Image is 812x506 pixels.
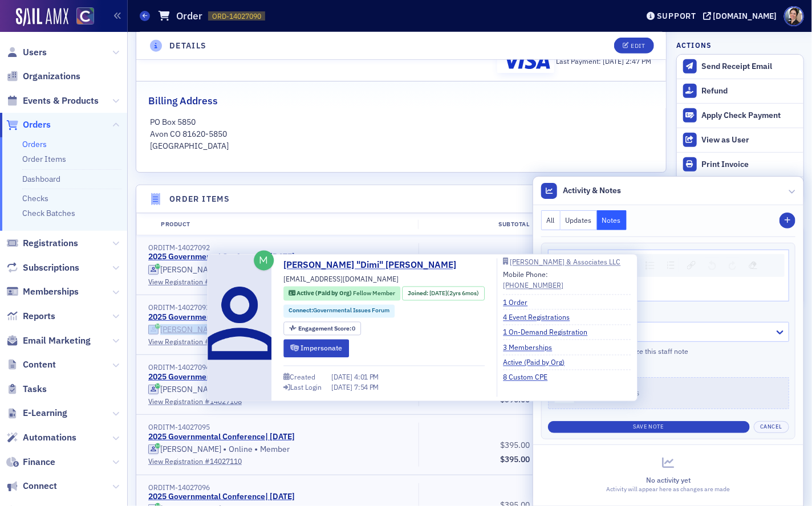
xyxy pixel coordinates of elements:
[642,258,659,274] div: Unordered
[703,12,781,20] button: [DOMAIN_NAME]
[283,321,361,336] div: Engagement Score: 0
[212,11,261,21] span: ORD-14027090
[504,372,557,382] a: 8 Custom CPE
[289,289,395,298] a: Active (Paid by Org) Fellow Member
[354,383,379,392] span: 7:54 PM
[725,258,740,274] div: Redo
[23,262,79,274] span: Subscriptions
[6,358,56,371] a: Content
[677,55,803,79] button: Send Receipt Email
[22,174,60,184] a: Dashboard
[677,79,803,103] button: Refund
[297,289,354,297] span: Active (Paid by Org)
[631,43,645,49] div: Edit
[702,111,798,121] div: Apply Check Payment
[6,95,99,107] a: Events & Products
[6,456,55,468] a: Finance
[541,210,561,230] button: All
[504,327,596,337] a: 1 On-Demand Registration
[742,258,764,274] div: rdw-remove-control
[160,265,221,275] div: [PERSON_NAME]
[169,193,230,205] h4: Order Items
[283,287,400,301] div: Active (Paid by Org): Active (Paid by Org): Fellow Member
[704,258,720,274] div: Undo
[504,312,579,322] a: 4 Event Registrations
[23,310,55,323] span: Reports
[148,325,221,335] a: [PERSON_NAME]
[148,265,221,275] a: [PERSON_NAME]
[160,444,221,455] div: [PERSON_NAME]
[408,289,430,298] span: Joined :
[6,407,67,419] a: E-Learning
[23,431,76,444] span: Automations
[504,270,564,291] div: Mobile Phone:
[548,250,789,301] div: rdw-wrapper
[148,483,411,492] div: ORDITM-14027096
[6,285,79,298] a: Memberships
[6,480,57,492] a: Connect
[23,383,47,395] span: Tasks
[22,193,48,203] a: Checks
[148,444,221,455] a: [PERSON_NAME]
[702,135,798,145] div: View as User
[504,297,537,307] a: 1 Order
[6,237,78,250] a: Registrations
[418,220,538,229] div: Subtotal
[298,324,352,332] span: Engagement Score :
[331,373,354,382] span: [DATE]
[16,8,68,26] a: SailAMX
[224,444,227,455] span: •
[151,116,652,128] p: PO Box 5850
[148,324,411,336] div: Online Member
[563,185,622,197] span: Activity & Notes
[23,456,55,468] span: Finance
[504,357,574,368] a: Active (Paid by Org)
[504,280,564,290] a: [PHONE_NUMBER]
[677,128,803,152] button: View as User
[151,140,652,152] p: [GEOGRAPHIC_DATA]
[148,93,218,108] h2: Billing Address
[504,342,561,352] a: 3 Memberships
[501,394,530,405] span: $395.00
[403,287,485,301] div: Joined: 2023-02-24 00:00:00
[148,303,411,312] div: ORDITM-14027093
[298,325,356,332] div: 0
[148,312,295,323] a: 2025 Governmental Conference| [DATE]
[148,432,295,442] a: 2025 Governmental Conference| [DATE]
[702,62,798,72] div: Send Receipt Email
[290,385,322,391] div: Last Login
[677,103,803,128] button: Apply Check Payment
[148,372,295,382] a: 2025 Governmental Conference| [DATE]
[151,128,652,140] p: Avon CO 81620-5850
[580,388,640,397] span: Select or drag files
[556,56,651,66] div: Last Payment:
[597,210,627,230] button: Notes
[6,310,55,323] a: Reports
[663,258,679,273] div: Ordered
[148,456,411,466] a: View Registration #14027110
[501,53,550,69] img: visa
[504,259,631,266] a: [PERSON_NAME] & Associates LLC
[148,385,221,395] a: [PERSON_NAME]
[23,334,91,347] span: Email Marketing
[541,475,795,485] div: No activity yet
[68,7,94,27] a: View Homepage
[22,139,47,149] a: Orders
[169,40,207,52] h4: Details
[76,7,94,25] img: SailAMX
[354,289,396,297] span: Fellow Member
[289,307,389,316] a: Connect:Governmental Issues Forum
[754,421,789,433] button: Cancel
[23,237,78,250] span: Registrations
[23,70,80,83] span: Organizations
[702,86,798,96] div: Refund
[148,396,411,406] a: View Registration #14027108
[6,46,47,59] a: Users
[501,454,530,464] span: $395.00
[6,334,91,347] a: Email Marketing
[148,384,411,395] div: Online Member
[676,40,712,50] h4: Actions
[148,444,411,455] div: Online Member
[148,243,411,252] div: ORDITM-14027092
